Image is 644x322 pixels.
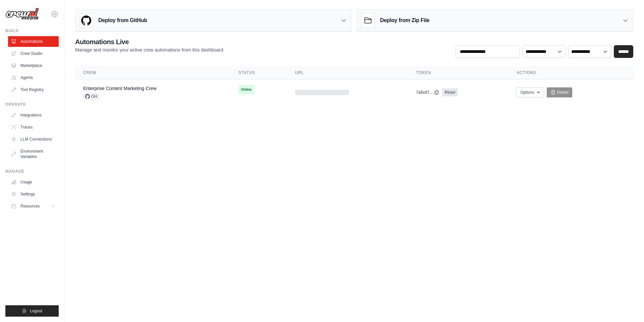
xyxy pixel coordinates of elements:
a: Usage [8,177,59,187]
button: Resources [8,201,59,212]
span: Resources [20,204,40,209]
div: Build [5,28,59,33]
span: GH [83,93,99,100]
th: Status [230,66,287,80]
a: Crew Studio [8,48,59,59]
a: Reset [442,88,458,96]
a: Agents [8,72,59,83]
p: Manage and monitor your active crew automations from this dashboard. [75,47,224,53]
h3: Deploy from Zip File [380,16,429,24]
button: Logout [5,305,59,317]
a: Automations [8,36,59,47]
div: Operate [5,102,59,107]
button: Options [517,87,544,97]
h3: Deploy from GitHub [98,16,147,24]
th: Crew [75,66,230,80]
th: Actions [508,66,633,80]
a: Marketplace [8,60,59,71]
span: Online [238,85,254,94]
a: Integrations [8,110,59,120]
a: LLM Connections [8,134,59,145]
th: Token [408,66,509,80]
a: Tool Registry [8,84,59,95]
a: Settings [8,189,59,199]
span: Logout [30,308,42,314]
img: GitHub Logo [79,14,93,27]
th: URL [287,66,408,80]
div: Manage [5,169,59,174]
a: Traces [8,122,59,133]
h2: Automations Live [75,37,224,47]
img: Logo [5,8,39,20]
a: Environment Variables [8,146,59,162]
a: Enterprise Content Marketing Crew [83,86,157,91]
a: Delete [547,87,573,97]
button: 7a5c87... [416,90,439,95]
